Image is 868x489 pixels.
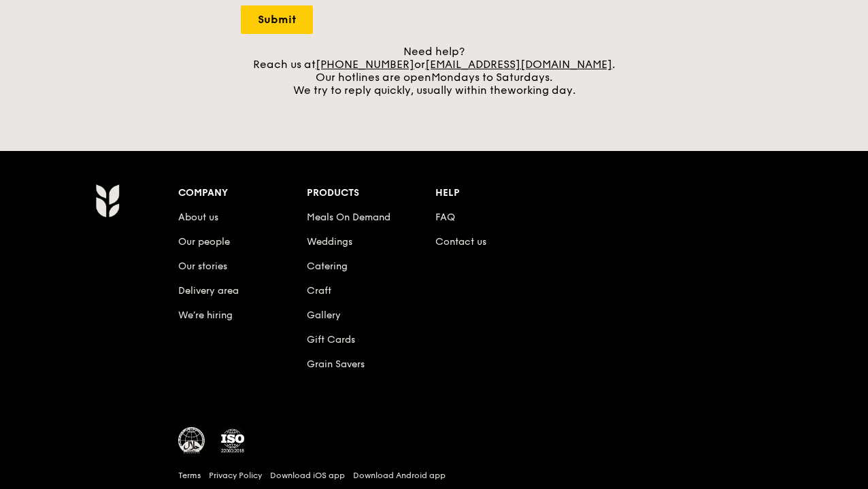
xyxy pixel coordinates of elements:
a: [PHONE_NUMBER] [316,58,414,71]
a: [EMAIL_ADDRESS][DOMAIN_NAME] [425,58,612,71]
a: Download Android app [353,470,446,481]
a: Delivery area [178,285,239,297]
a: Catering [307,260,348,272]
a: Craft [307,285,331,297]
div: Help [435,184,564,203]
a: Privacy Policy [209,470,262,481]
a: Our people [178,236,230,248]
a: Contact us [435,236,486,248]
a: Terms [178,470,201,481]
a: FAQ [435,212,455,223]
img: MUIS Halal Certified [178,427,205,454]
span: working day. [507,84,575,97]
img: Grain [95,184,119,218]
a: About us [178,212,218,223]
span: Mondays to Saturdays. [431,71,552,84]
a: Meals On Demand [307,212,390,223]
div: Company [178,184,307,203]
a: Our stories [178,260,227,272]
a: Gift Cards [307,334,355,345]
a: Grain Savers [307,358,365,370]
img: ISO Certified [219,427,246,454]
div: Products [307,184,435,203]
input: Submit [241,5,313,34]
a: Weddings [307,236,352,248]
a: Gallery [307,309,341,321]
div: Need help? Reach us at or . Our hotlines are open We try to reply quickly, usually within the [241,45,627,97]
a: We’re hiring [178,309,233,321]
a: Download iOS app [270,470,345,481]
